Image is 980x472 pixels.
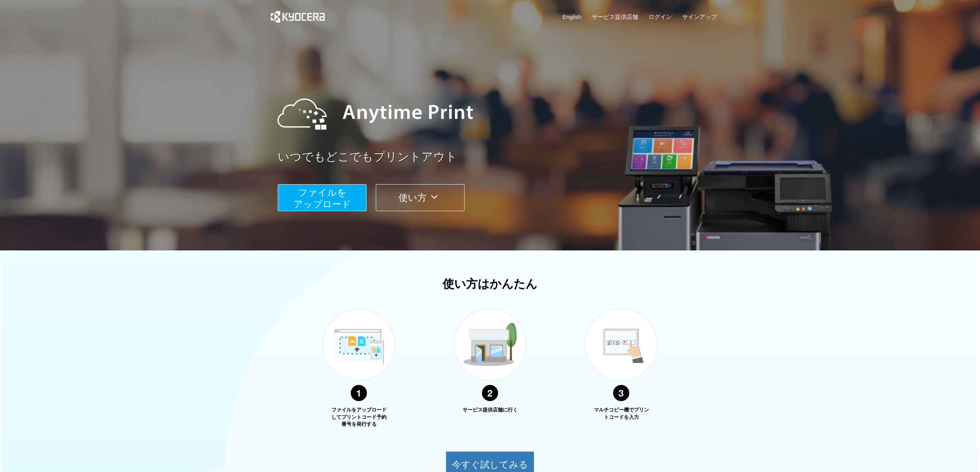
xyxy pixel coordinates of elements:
a: サービス提供店舗 [592,13,638,21]
button: ファイルを​​アップロード [278,184,367,211]
p: ファイルをアップロードしてプリントコード予約番号を発行する [330,406,388,428]
span: ファイルを ​​アップロード [294,187,351,209]
a: サインアップ [682,13,717,21]
button: 使い方 [376,184,465,211]
a: English [563,13,581,21]
p: マルチコピー機でプリントコードを入力 [592,406,650,421]
a: ログイン [649,13,672,21]
a: いつでもどこでもプリントアウト [278,149,721,165]
p: サービス提供店舗に行く [461,406,519,414]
